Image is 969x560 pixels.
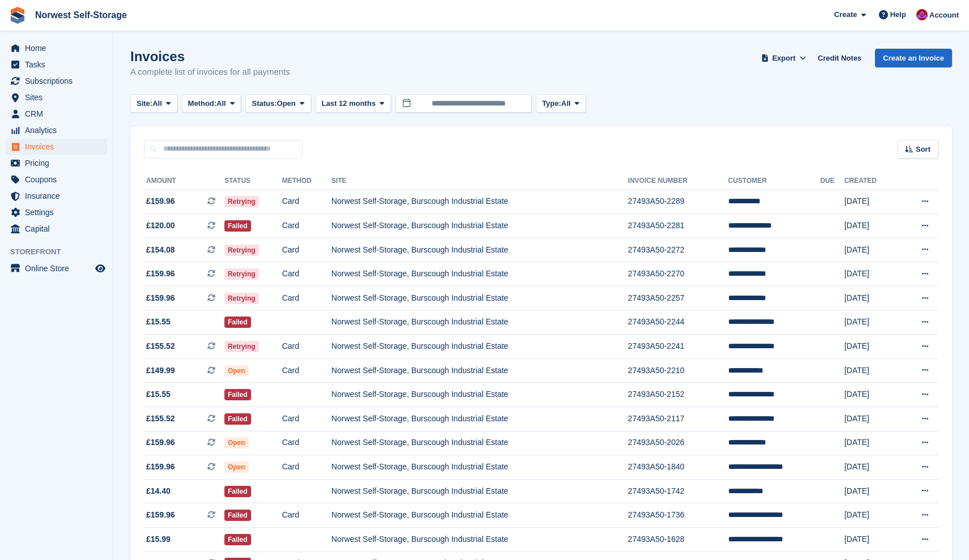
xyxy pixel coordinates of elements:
[6,89,107,105] a: menu
[6,188,107,204] a: menu
[252,98,277,109] span: Status:
[146,413,175,425] span: £155.52
[6,57,107,72] a: menu
[331,383,628,407] td: Norwest Self-Storage, Burscough Industrial Estate
[25,57,93,72] span: Tasks
[331,358,628,383] td: Norwest Self-Storage, Burscough Industrial Estate
[628,383,728,407] td: 27493A50-2152
[844,383,899,407] td: [DATE]
[216,98,226,109] span: All
[152,98,162,109] span: All
[224,461,249,473] span: Open
[844,528,899,552] td: [DATE]
[844,190,899,214] td: [DATE]
[844,310,899,335] td: [DATE]
[6,204,107,220] a: menu
[628,287,728,311] td: 27493A50-2257
[844,479,899,503] td: [DATE]
[224,245,259,256] span: Retrying
[331,238,628,262] td: Norwest Self-Storage, Burscough Industrial Estate
[820,172,844,190] th: Due
[628,479,728,503] td: 27493A50-1742
[25,89,93,105] span: Sites
[844,358,899,383] td: [DATE]
[224,293,259,304] span: Retrying
[844,238,899,262] td: [DATE]
[916,9,928,20] img: Daniel Grensinger
[331,172,628,190] th: Site
[844,455,899,480] td: [DATE]
[728,172,821,190] th: Customer
[31,6,131,24] a: Norwest Self-Storage
[25,221,93,237] span: Capital
[10,246,113,258] span: Storefront
[224,196,259,207] span: Retrying
[282,335,331,359] td: Card
[146,340,175,352] span: £155.52
[25,204,93,220] span: Settings
[282,214,331,238] td: Card
[146,533,171,545] span: £15.99
[224,220,251,232] span: Failed
[331,431,628,455] td: Norwest Self-Storage, Burscough Industrial Estate
[844,335,899,359] td: [DATE]
[146,244,175,256] span: £154.08
[331,455,628,480] td: Norwest Self-Storage, Burscough Industrial Estate
[224,365,249,377] span: Open
[628,503,728,528] td: 27493A50-1736
[331,528,628,552] td: Norwest Self-Storage, Burscough Industrial Estate
[6,155,107,171] a: menu
[628,358,728,383] td: 27493A50-2210
[25,172,93,187] span: Coupons
[146,268,175,280] span: £159.96
[146,437,175,448] span: £159.96
[331,335,628,359] td: Norwest Self-Storage, Burscough Industrial Estate
[224,317,251,328] span: Failed
[331,287,628,311] td: Norwest Self-Storage, Burscough Industrial Estate
[890,9,906,20] span: Help
[224,437,249,448] span: Open
[929,10,959,21] span: Account
[25,40,93,56] span: Home
[137,98,152,109] span: Site:
[224,486,251,497] span: Failed
[628,528,728,552] td: 27493A50-1628
[130,49,290,64] h1: Invoices
[282,455,331,480] td: Card
[628,190,728,214] td: 27493A50-2289
[224,341,259,352] span: Retrying
[25,73,93,89] span: Subscriptions
[146,220,175,232] span: £120.00
[628,214,728,238] td: 27493A50-2281
[331,310,628,335] td: Norwest Self-Storage, Burscough Industrial Estate
[282,262,331,287] td: Card
[282,431,331,455] td: Card
[628,238,728,262] td: 27493A50-2272
[875,49,952,67] a: Create an Invoice
[628,172,728,190] th: Invoice Number
[144,172,224,190] th: Amount
[844,287,899,311] td: [DATE]
[282,190,331,214] td: Card
[628,455,728,480] td: 27493A50-1840
[25,122,93,138] span: Analytics
[130,95,177,113] button: Site: All
[146,461,175,473] span: £159.96
[6,139,107,155] a: menu
[25,106,93,122] span: CRM
[25,260,93,276] span: Online Store
[277,98,296,109] span: Open
[331,190,628,214] td: Norwest Self-Storage, Burscough Industrial Estate
[25,139,93,155] span: Invoices
[536,95,586,113] button: Type: All
[916,144,930,155] span: Sort
[331,407,628,431] td: Norwest Self-Storage, Burscough Industrial Estate
[6,122,107,138] a: menu
[542,98,562,109] span: Type:
[130,66,290,79] p: A complete list of invoices for all payments
[628,262,728,287] td: 27493A50-2270
[282,503,331,528] td: Card
[813,49,866,67] a: Credit Notes
[282,407,331,431] td: Card
[224,389,251,400] span: Failed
